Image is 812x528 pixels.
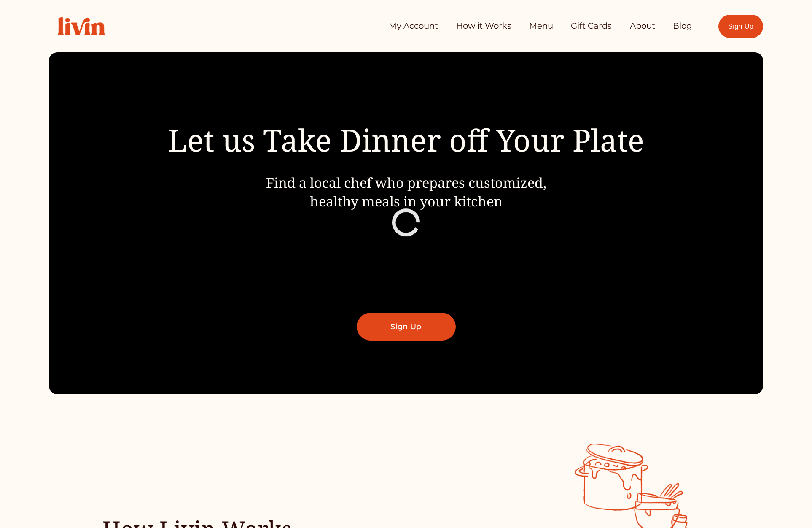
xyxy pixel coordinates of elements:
span: Let us Take Dinner off Your Plate [168,119,644,160]
a: My Account [389,18,438,35]
img: Livin [49,8,114,44]
a: Sign Up [718,15,764,38]
a: Blog [673,18,692,35]
a: Sign Up [357,313,456,341]
a: Menu [529,18,553,35]
span: Find a local chef who prepares customized, healthy meals in your kitchen [266,173,546,210]
a: How it Works [456,18,511,35]
a: Gift Cards [571,18,612,35]
a: About [630,18,655,35]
